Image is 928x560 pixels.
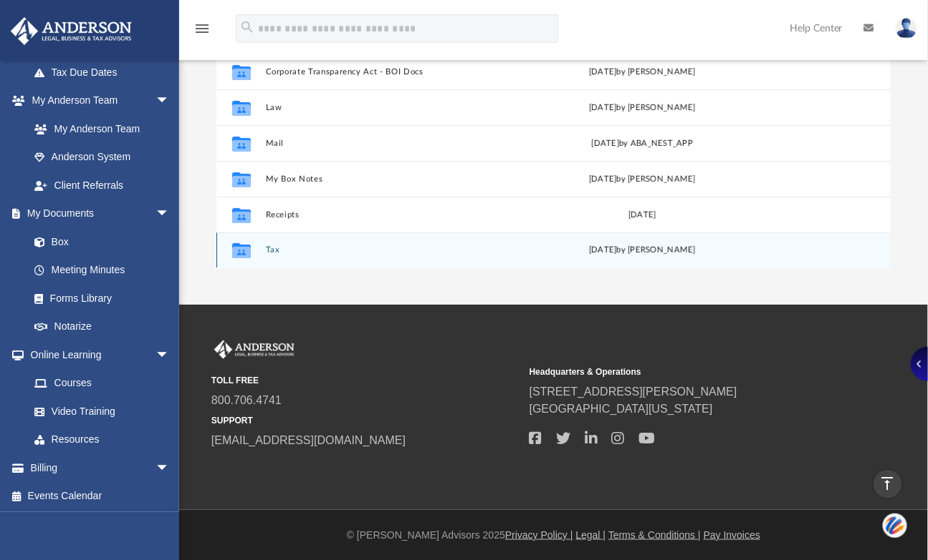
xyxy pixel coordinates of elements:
div: © [PERSON_NAME] Advisors 2025 [179,528,928,543]
small: Headquarters & Operations [530,365,838,378]
button: Law [266,103,513,112]
a: [GEOGRAPHIC_DATA][US_STATE] [530,403,713,415]
a: Anderson System [20,143,184,172]
a: [EMAIL_ADDRESS][DOMAIN_NAME] [211,434,406,446]
span: arrow_drop_down [156,200,184,229]
a: Meeting Minutes [20,256,184,285]
a: Online Learningarrow_drop_down [10,340,184,369]
i: vertical_align_top [879,475,896,492]
a: My Anderson Teamarrow_drop_down [10,87,184,115]
a: Forms Library [20,284,177,313]
a: Terms & Conditions | [608,529,701,541]
span: arrow_drop_down [156,453,184,483]
i: menu [193,20,211,37]
a: menu [193,27,211,37]
a: Privacy Policy | [505,529,573,541]
button: Mail [266,139,513,148]
a: Resources [20,426,184,454]
div: [DATE] by [PERSON_NAME] [519,102,766,114]
img: Anderson Advisors Platinum Portal [6,17,136,45]
a: Legal | [576,529,606,541]
img: svg+xml;base64,PHN2ZyB3aWR0aD0iNDQiIGhlaWdodD0iNDQiIHZpZXdCb3g9IjAgMCA0NCA0NCIgZmlsbD0ibm9uZSIgeG... [883,512,907,539]
button: Receipts [266,210,513,220]
i: search [239,19,255,35]
a: Events Calendar [10,482,191,511]
small: SUPPORT [211,414,520,427]
a: Courses [20,369,184,398]
div: [DATE] by [PERSON_NAME] [519,173,766,186]
a: Box [20,227,177,256]
a: Billingarrow_drop_down [10,453,191,482]
div: [DATE] by ABA_NEST_APP [519,137,766,150]
a: 800.706.4741 [211,394,282,406]
a: My Documentsarrow_drop_down [10,200,184,228]
button: My Box Notes [266,175,513,184]
small: TOLL FREE [211,374,520,387]
a: Notarize [20,313,184,341]
button: Tax [266,246,513,255]
div: [DATE] by [PERSON_NAME] [519,245,766,257]
a: Pay Invoices [704,529,760,541]
span: arrow_drop_down [156,340,184,370]
a: Video Training [20,397,177,426]
img: User Pic [896,18,917,39]
div: [DATE] by [PERSON_NAME] [519,66,766,79]
a: Client Referrals [20,171,184,200]
a: My Anderson Team [20,114,177,143]
a: vertical_align_top [873,469,903,499]
a: Tax Due Dates [20,58,191,87]
button: Corporate Transparency Act - BOI Docs [266,67,513,77]
div: [DATE] [519,209,766,222]
span: arrow_drop_down [156,87,184,116]
a: [STREET_ADDRESS][PERSON_NAME] [530,385,737,398]
img: Anderson Advisors Platinum Portal [211,340,297,359]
